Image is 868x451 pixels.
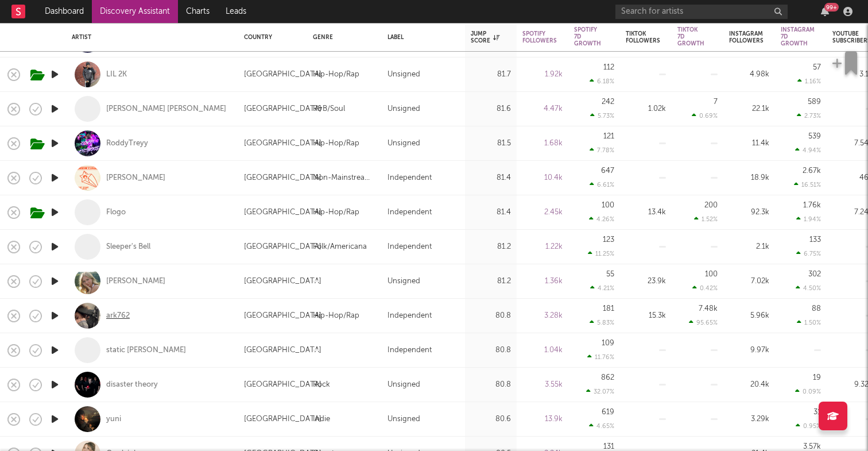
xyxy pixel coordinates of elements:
div: 81.2 [471,275,511,288]
div: Indie [313,413,330,426]
div: 0.95 % [796,422,821,430]
div: Independent [387,309,432,323]
div: disaster theory [106,380,158,390]
div: Non-Mainstream Electronic [313,171,376,185]
div: 11.25 % [588,250,614,257]
div: 302 [808,271,821,278]
div: Spotify Followers [522,30,557,44]
div: Independent [387,171,432,185]
div: Artist [72,34,227,41]
div: Unsigned [387,275,420,288]
div: 0.09 % [795,388,821,395]
div: 2.67k [803,167,821,175]
div: Unsigned [387,68,420,82]
div: R&B/Soul [313,102,345,116]
div: 2.45k [522,206,563,219]
div: Hip-Hop/Rap [313,68,359,82]
div: [GEOGRAPHIC_DATA] [244,102,321,116]
div: yuni [106,414,121,425]
div: Unsigned [387,413,420,426]
a: [PERSON_NAME] [106,276,165,287]
a: Sleeper's Bell [106,242,150,252]
div: Jump Score [471,30,499,44]
div: 4.98k [729,68,769,82]
div: 7.78 % [590,147,614,154]
div: 2.1k [729,240,769,254]
div: 7.02k [729,275,769,288]
div: 0.69 % [692,112,718,120]
div: RoddyTreyy [106,138,148,149]
div: 5.96k [729,309,769,323]
div: Country [244,34,296,41]
div: 100 [705,271,718,278]
div: 81.2 [471,240,511,254]
div: 589 [808,98,821,106]
a: ark762 [106,311,130,321]
div: [GEOGRAPHIC_DATA] [244,171,321,185]
a: static [PERSON_NAME] [106,345,186,356]
div: 2.73 % [797,112,821,120]
div: 181 [603,305,614,313]
div: Rock [313,378,330,392]
div: 1.22k [522,240,563,254]
div: 99 + [824,3,839,11]
div: 80.8 [471,344,511,357]
div: Independent [387,206,432,219]
a: LIL 2K [106,70,127,80]
div: Hip-Hop/Rap [313,206,359,219]
div: 81.7 [471,68,511,82]
div: 121 [603,133,614,140]
div: Genre [313,34,370,41]
div: [GEOGRAPHIC_DATA] [244,413,321,426]
div: 200 [704,202,718,209]
div: 13.4k [626,206,666,219]
div: 23.9k [626,275,666,288]
div: 1.50 % [797,319,821,326]
div: 4.26 % [589,215,614,223]
div: 81.4 [471,206,511,219]
div: Unsigned [387,378,420,392]
div: 57 [813,64,821,71]
input: Search for artists [615,5,788,19]
div: 131 [603,443,614,450]
a: [PERSON_NAME] [PERSON_NAME] [106,104,226,114]
div: 88 [812,305,821,313]
div: 11.76 % [587,353,614,361]
div: Flogo [106,207,126,218]
div: 539 [808,133,821,140]
div: 1.16 % [797,78,821,85]
div: [GEOGRAPHIC_DATA] [244,206,321,219]
div: 32.07 % [586,388,614,395]
div: [GEOGRAPHIC_DATA] [244,68,321,82]
div: Folk/Americana [313,240,367,254]
div: [GEOGRAPHIC_DATA] [244,378,321,392]
button: 99+ [821,7,829,16]
div: 20.4k [729,378,769,392]
div: [GEOGRAPHIC_DATA] [244,309,321,323]
div: 7.48k [699,305,718,313]
div: 1.36k [522,275,563,288]
div: 0.42 % [692,284,718,292]
div: Label [387,34,454,41]
div: 5.73 % [590,112,614,120]
div: 19 [813,374,821,381]
div: 1.02k [626,102,666,116]
div: 80.6 [471,413,511,426]
div: 4.50 % [796,284,821,292]
div: 647 [601,167,614,175]
div: 6.61 % [590,181,614,188]
div: 1.94 % [796,215,821,223]
div: Hip-Hop/Rap [313,137,359,151]
div: 13.9k [522,413,563,426]
div: 100 [602,202,614,209]
div: 81.5 [471,137,511,151]
div: 7 [714,98,718,106]
div: 3.55k [522,378,563,392]
div: 31 [813,408,821,416]
div: [GEOGRAPHIC_DATA] [244,240,321,254]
